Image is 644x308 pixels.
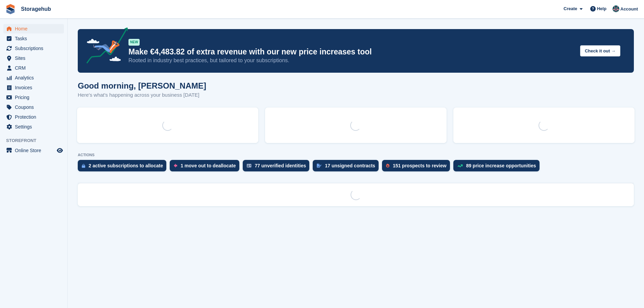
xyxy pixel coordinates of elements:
a: 1 move out to deallocate [170,160,242,175]
a: Preview store [56,146,64,155]
span: Account [620,6,638,13]
a: menu [3,63,64,73]
img: active_subscription_to_allocate_icon-d502201f5373d7db506a760aba3b589e785aa758c864c3986d89f69b8ff3... [82,164,85,168]
a: 17 unsigned contracts [313,160,382,175]
span: Pricing [15,93,55,102]
div: 77 unverified identities [255,163,306,168]
a: 2 active subscriptions to allocate [78,160,170,175]
span: Protection [15,112,55,122]
img: prospect-51fa495bee0391a8d652442698ab0144808aea92771e9ea1ae160a38d050c398.svg [386,164,389,168]
a: menu [3,83,64,92]
p: Here's what's happening across your business [DATE] [78,91,206,99]
img: Anirudh Muralidharan [613,5,619,12]
a: menu [3,112,64,122]
span: Subscriptions [15,44,55,53]
p: Make €4,483.82 of extra revenue with our new price increases tool [128,47,575,57]
a: 89 price increase opportunities [453,160,543,175]
div: 89 price increase opportunities [466,163,536,168]
a: Storagehub [18,3,54,15]
span: Coupons [15,102,55,112]
img: contract_signature_icon-13c848040528278c33f63329250d36e43548de30e8caae1d1a13099fd9432cc5.svg [317,164,321,168]
div: 151 prospects to review [393,163,447,168]
span: Analytics [15,73,55,82]
img: price-adjustments-announcement-icon-8257ccfd72463d97f412b2fc003d46551f7dbcb40ab6d574587a9cd5c0d94... [81,27,128,66]
a: menu [3,34,64,43]
div: 2 active subscriptions to allocate [89,163,163,168]
p: Rooted in industry best practices, but tailored to your subscriptions. [128,57,575,64]
a: menu [3,93,64,102]
span: CRM [15,63,55,73]
div: NEW [128,39,140,46]
img: price_increase_opportunities-93ffe204e8149a01c8c9dc8f82e8f89637d9d84a8eef4429ea346261dce0b2c0.svg [457,164,463,167]
img: move_outs_to_deallocate_icon-f764333ba52eb49d3ac5e1228854f67142a1ed5810a6f6cc68b1a99e826820c5.svg [174,164,177,168]
a: menu [3,122,64,132]
span: Tasks [15,34,55,43]
span: Invoices [15,83,55,92]
span: Help [597,5,606,12]
a: 151 prospects to review [382,160,453,175]
a: menu [3,24,64,33]
span: Online Store [15,146,55,155]
span: Sites [15,53,55,63]
p: ACTIONS [78,153,634,157]
h1: Good morning, [PERSON_NAME] [78,81,206,90]
button: Check it out → [580,45,620,56]
span: Home [15,24,55,33]
div: 17 unsigned contracts [325,163,375,168]
a: menu [3,102,64,112]
a: menu [3,53,64,63]
img: verify_identity-adf6edd0f0f0b5bbfe63781bf79b02c33cf7c696d77639b501bdc392416b5a36.svg [247,164,252,168]
a: menu [3,146,64,155]
img: stora-icon-8386f47178a22dfd0bd8f6a31ec36ba5ce8667c1dd55bd0f319d3a0aa187defe.svg [5,4,16,14]
span: Create [564,5,577,12]
a: 77 unverified identities [243,160,313,175]
a: menu [3,44,64,53]
a: menu [3,73,64,82]
span: Settings [15,122,55,132]
span: Storefront [6,137,67,144]
div: 1 move out to deallocate [181,163,236,168]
